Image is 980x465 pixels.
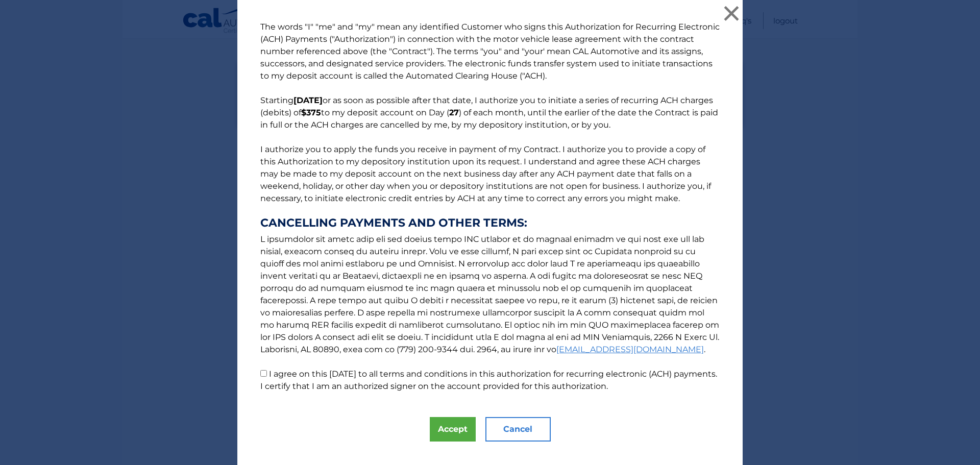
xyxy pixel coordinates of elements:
button: Accept [430,417,476,442]
p: The words "I" "me" and "my" mean any identified Customer who signs this Authorization for Recurri... [250,21,730,393]
label: I agree on this [DATE] to all terms and conditions in this authorization for recurring electronic... [260,369,717,391]
a: [EMAIL_ADDRESS][DOMAIN_NAME] [556,345,704,354]
button: Cancel [485,417,551,442]
b: [DATE] [293,95,323,105]
b: 27 [449,108,459,117]
button: × [721,3,742,23]
b: $375 [301,108,321,117]
strong: CANCELLING PAYMENTS AND OTHER TERMS: [260,217,720,229]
